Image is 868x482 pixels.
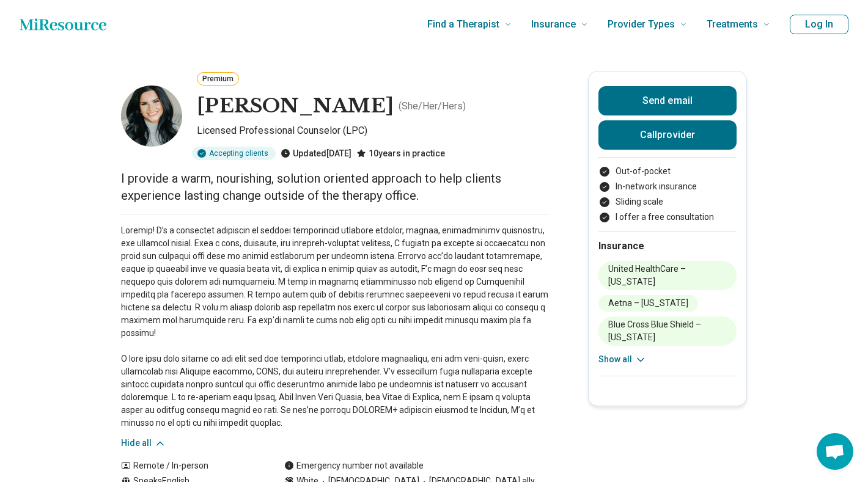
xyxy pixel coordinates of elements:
[598,195,737,208] li: Sliding scale
[399,99,466,114] p: ( She/Her/Hers )
[598,86,737,115] button: Send email
[121,86,182,147] img: Emily Holton, Licensed Professional Counselor (LPC)
[121,170,549,204] p: I provide a warm, nourishing, solution oriented approach to help clients experience lasting chang...
[284,459,424,472] div: Emergency number not available
[598,211,737,224] li: I offer a free consultation
[197,123,549,142] p: Licensed Professional Counselor (LPC)
[598,261,737,290] li: United HealthCare – [US_STATE]
[598,353,647,366] button: Show all
[20,12,106,37] a: Home page
[608,16,675,33] span: Provider Types
[197,72,239,86] button: Premium
[121,224,549,429] p: Loremip! D’s a consectet adipiscin el seddoei temporincid utlabore etdolor, magnaa, enimadminimv ...
[598,239,737,254] h2: Insurance
[427,16,499,33] span: Find a Therapist
[790,15,848,34] button: Log In
[356,147,445,160] div: 10 years in practice
[197,93,394,119] h1: [PERSON_NAME]
[598,165,737,224] ul: Payment options
[598,180,737,193] li: In-network insurance
[192,147,276,160] div: Accepting clients
[121,459,260,472] div: Remote / In-person
[598,316,737,346] li: Blue Cross Blue Shield – [US_STATE]
[707,16,758,33] span: Treatments
[281,147,351,160] div: Updated [DATE]
[121,437,166,450] button: Hide all
[598,295,698,312] li: Aetna – [US_STATE]
[598,120,737,150] button: Callprovider
[598,165,737,178] li: Out-of-pocket
[817,433,853,470] div: Open chat
[531,16,576,33] span: Insurance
